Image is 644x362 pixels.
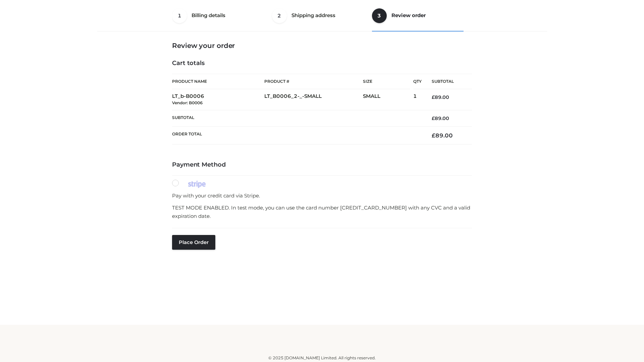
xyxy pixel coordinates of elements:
[432,94,435,100] span: £
[413,74,422,89] th: Qty
[432,94,449,100] bdi: 89.00
[172,191,472,200] p: Pay with your credit card via Stripe.
[172,110,422,126] th: Subtotal
[422,74,472,89] th: Subtotal
[432,132,453,139] bdi: 89.00
[172,89,264,110] td: LT_b-B0006
[432,132,435,139] span: £
[264,89,363,110] td: LT_B0006_2-_-SMALL
[100,355,544,361] div: © 2025 [DOMAIN_NAME] Limited. All rights reserved.
[172,203,472,221] p: TEST MODE ENABLED. In test mode, you can use the card number [CREDIT_CARD_NUMBER] with any CVC an...
[172,74,264,89] th: Product Name
[172,161,472,169] h4: Payment Method
[172,100,203,105] small: Vendor: B0006
[363,74,410,89] th: Size
[172,42,472,50] h3: Review your order
[432,115,435,121] span: £
[172,127,422,144] th: Order Total
[264,74,363,89] th: Product #
[172,60,472,67] h4: Cart totals
[363,89,413,110] td: SMALL
[432,115,449,121] bdi: 89.00
[172,235,215,250] button: Place order
[413,89,422,110] td: 1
